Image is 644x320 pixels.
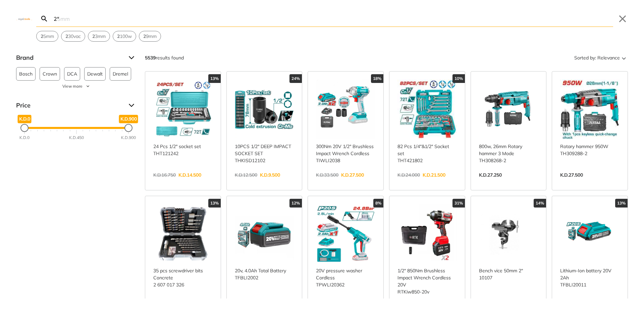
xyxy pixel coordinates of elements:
strong: 2 [92,33,95,39]
span: Dremel [113,67,128,80]
button: Close [617,13,628,24]
div: 10% [452,74,465,83]
button: Dewalt [84,67,106,81]
button: Select suggestion: 25mm [37,31,58,41]
strong: 5539 [145,55,156,61]
div: Maximum Price [124,124,132,132]
div: Suggestion: 23mm [88,31,110,42]
div: K.D.900 [121,135,136,141]
strong: 2 [41,33,43,39]
strong: 2 [143,33,146,39]
span: 5mm [41,33,54,40]
button: Dremel [110,67,131,81]
span: Dewalt [87,67,103,80]
div: Suggestion: 2100w [113,31,136,42]
div: 24% [289,74,302,83]
div: 13% [208,199,221,208]
svg: Search [40,15,48,23]
button: View more [16,83,137,89]
span: 100w [117,33,132,40]
div: 8% [373,199,383,208]
span: Bosch [19,67,33,80]
input: Search… [52,11,613,27]
div: 13% [615,199,628,208]
button: DCA [64,67,80,81]
strong: 2 [65,33,68,39]
div: Suggestion: 29mm [139,31,161,42]
img: Close [16,17,32,20]
span: Crown [43,67,57,80]
div: K.D.0 [19,135,30,141]
svg: Sort [620,54,628,62]
span: 30vac [65,33,81,40]
strong: 2 [117,33,120,39]
span: Price [16,100,123,111]
div: K.D.450 [69,135,84,141]
div: results found [145,52,184,63]
div: 12% [289,199,302,208]
div: Minimum Price [20,124,29,132]
button: Bosch [16,67,36,81]
button: Sorted by:Relevance Sort [573,52,628,63]
div: 14% [534,199,546,208]
div: 31% [452,199,465,208]
div: Suggestion: 25mm [36,31,58,42]
button: Select suggestion: 23mm [88,31,110,41]
div: Suggestion: 230vac [61,31,85,42]
span: 9mm [143,33,157,40]
span: 3mm [92,33,106,40]
span: DCA [67,67,77,80]
button: Select suggestion: 2100w [113,31,136,41]
div: 13% [208,74,221,83]
button: Select suggestion: 230vac [61,31,85,41]
div: 18% [371,74,383,83]
span: Brand [16,52,123,63]
button: Crown [40,67,60,81]
span: View more [62,83,83,89]
span: Relevance [597,52,620,63]
button: Select suggestion: 29mm [139,31,161,41]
